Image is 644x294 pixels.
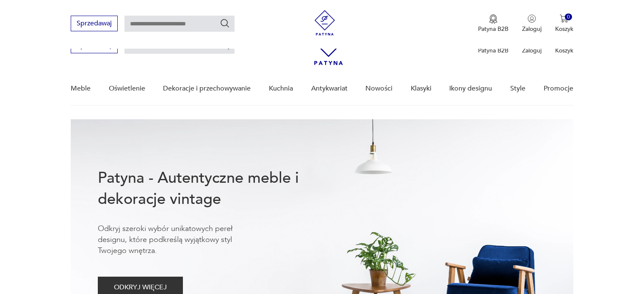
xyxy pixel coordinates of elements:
[98,285,183,291] a: ODKRYJ WIĘCEJ
[555,47,573,55] p: Koszyk
[365,72,392,105] a: Nowości
[71,43,118,49] a: Sprzedawaj
[478,25,509,33] p: Patyna B2B
[522,25,542,33] p: Zaloguj
[560,14,568,23] img: Ikona koszyka
[449,72,492,105] a: Ikony designu
[109,72,145,105] a: Oświetlenie
[555,14,573,33] button: 0Koszyk
[478,47,509,55] p: Patyna B2B
[71,16,118,31] button: Sprzedawaj
[98,223,259,256] p: Odkryj szeroki wybór unikatowych pereł designu, które podkreślą wyjątkowy styl Twojego wnętrza.
[269,72,293,105] a: Kuchnia
[312,10,337,36] img: Patyna - sklep z meblami i dekoracjami vintage
[71,21,118,27] a: Sprzedawaj
[522,47,542,55] p: Zaloguj
[522,14,542,33] button: Zaloguj
[565,14,572,21] div: 0
[220,18,230,28] button: Szukaj
[478,14,509,33] a: Ikona medaluPatyna B2B
[411,72,431,105] a: Klasyki
[311,72,348,105] a: Antykwariat
[489,14,498,24] img: Ikona medalu
[98,168,326,210] h1: Patyna - Autentyczne meble i dekoracje vintage
[544,72,573,105] a: Promocje
[478,14,509,33] button: Patyna B2B
[71,72,91,105] a: Meble
[528,14,536,23] img: Ikonka użytkownika
[555,25,573,33] p: Koszyk
[163,72,251,105] a: Dekoracje i przechowywanie
[510,72,525,105] a: Style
